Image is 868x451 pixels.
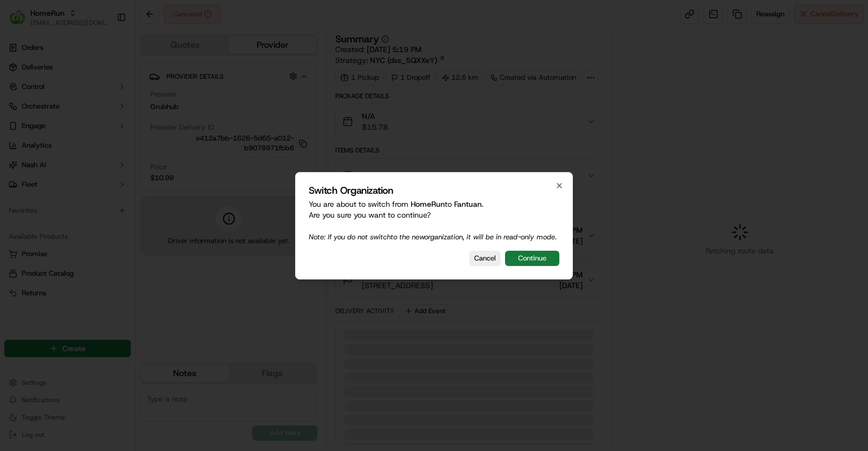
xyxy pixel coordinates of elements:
[309,199,559,242] p: You are about to switch from to . Are you sure you want to continue?
[454,199,482,209] span: Fantuan
[309,232,557,242] span: Note: If you do not switch to the new organization, it will be in read-only mode.
[469,251,501,266] button: Cancel
[505,251,559,266] button: Continue
[309,186,559,195] h2: Switch Organization
[411,199,445,209] span: HomeRun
